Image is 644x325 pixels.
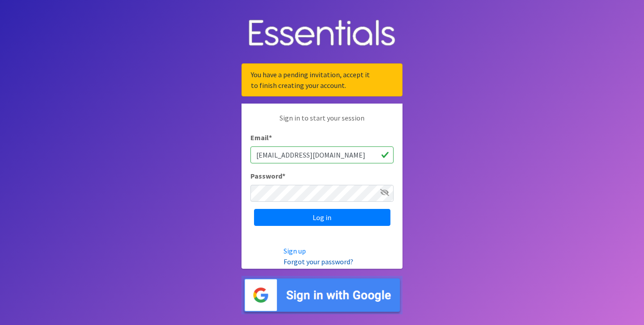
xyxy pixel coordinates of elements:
[241,63,402,96] div: You have a pending invitation, accept it to finish creating your account.
[254,209,390,226] input: Log in
[284,257,353,266] a: Forgot your password?
[250,132,272,143] label: Email
[282,171,285,180] abbr: required
[241,276,402,315] img: Sign in with Google
[284,246,306,255] a: Sign up
[269,133,272,142] abbr: required
[250,112,394,132] p: Sign in to start your session
[241,11,402,57] img: Human Essentials
[250,171,285,181] label: Password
